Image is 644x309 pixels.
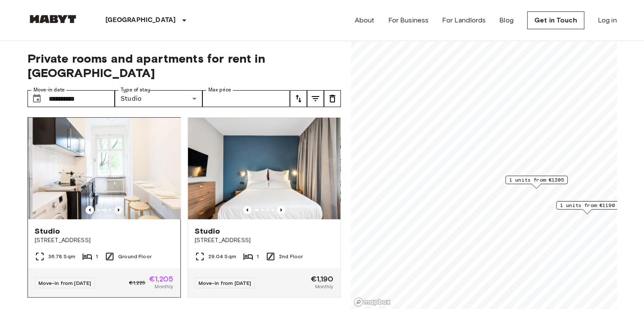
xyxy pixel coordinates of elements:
label: Max price [208,86,231,94]
span: Private rooms and apartments for rent in [GEOGRAPHIC_DATA] [28,51,341,80]
span: 2nd Floor [279,253,303,260]
img: Marketing picture of unit DE-01-030-001-01H [33,118,185,219]
span: Monthly [315,283,333,290]
a: Get in Touch [527,11,584,29]
span: [STREET_ADDRESS] [195,236,334,245]
span: 1 [257,253,259,260]
button: Previous image [86,206,94,214]
button: Choose date, selected date is 25 Sep 2025 [28,90,45,107]
a: Mapbox logo [354,297,391,307]
div: Studio [115,90,202,107]
span: 1 [96,253,98,260]
a: About [355,15,375,25]
img: Habyt [28,15,78,23]
a: Log in [598,15,617,25]
button: tune [307,90,324,107]
img: Marketing picture of unit DE-01-481-201-01 [188,118,340,219]
button: Previous image [243,206,252,214]
p: [GEOGRAPHIC_DATA] [105,15,176,25]
button: tune [324,90,341,107]
label: Move-in date [33,86,65,94]
span: Move-in from [DATE] [199,280,252,286]
span: Studio [35,226,61,236]
a: For Business [388,15,428,25]
a: Marketing picture of unit DE-01-481-201-01Previous imagePrevious imageStudio[STREET_ADDRESS]29.04... [188,117,341,298]
span: 29.04 Sqm [208,253,236,260]
a: Blog [499,15,514,25]
span: Move-in from [DATE] [39,280,91,286]
span: [STREET_ADDRESS] [35,236,174,245]
label: Type of stay [121,86,150,94]
button: Previous image [114,206,123,214]
a: For Landlords [442,15,486,25]
span: €1,225 [129,279,146,287]
a: Marketing picture of unit DE-01-030-001-01HMarketing picture of unit DE-01-030-001-01HPrevious im... [28,117,181,298]
span: Studio [195,226,221,236]
span: 1 units from €1205 [509,176,564,184]
span: 1 units from €1190 [560,201,614,209]
span: €1,205 [149,275,174,283]
span: 36.78 Sqm [48,253,75,260]
span: €1,190 [311,275,334,283]
span: Ground Floor [118,253,152,260]
span: Monthly [155,283,173,290]
button: Previous image [277,206,285,214]
button: tune [290,90,307,107]
div: Map marker [505,176,567,189]
div: Map marker [556,201,618,214]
